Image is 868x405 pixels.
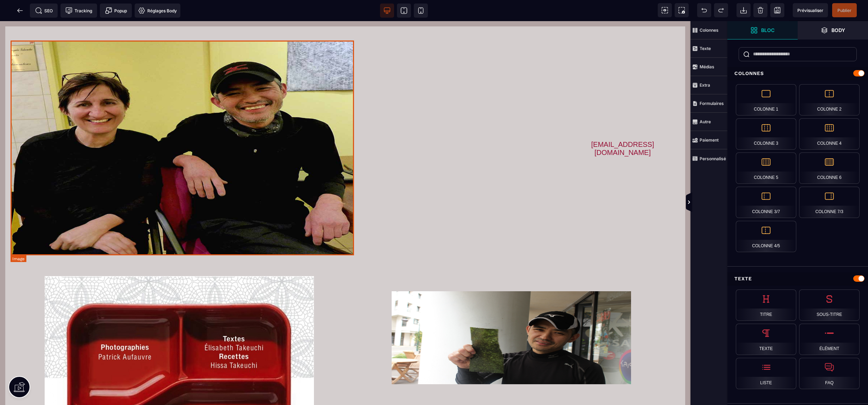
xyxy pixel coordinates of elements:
span: Tracking [65,7,92,14]
strong: Personnalisé [700,156,726,161]
div: Titre [736,289,796,321]
strong: Médias [700,64,714,69]
span: Voir mobile [414,4,428,18]
span: Rétablir [714,3,728,17]
div: Colonne 2 [799,84,860,116]
div: Colonne 7/3 [799,187,860,218]
span: Nettoyage [753,3,767,17]
strong: Body [831,27,845,33]
span: Enregistrer le contenu [832,3,857,17]
span: Ouvrir les blocs [727,21,798,39]
span: Colonnes [690,21,727,39]
span: Défaire [697,3,711,17]
span: Formulaires [690,94,727,113]
div: Liste [736,358,796,389]
div: Colonnes [727,67,868,80]
div: Colonne 6 [799,152,860,184]
span: Réglages Body [138,7,177,14]
strong: Extra [700,82,710,88]
span: Aperçu [793,3,828,17]
strong: Colonnes [700,27,719,33]
strong: Formulaires [700,101,724,106]
span: Afficher les vues [727,192,734,213]
span: Ouvrir les calques [798,21,868,39]
span: Texte [690,39,727,58]
div: Sous-titre [799,289,860,321]
strong: Autre [700,119,711,124]
div: Colonne 3/7 [736,187,796,218]
img: 9c4cfed1d9eaed5f4a927906bba85fbd_Hissa_pre%CC%81sente_la_Nori.JPG [392,270,631,363]
span: Importer [737,3,751,17]
span: Créer une alerte modale [100,4,132,18]
span: Voir les composants [658,3,672,17]
img: Elisabeth Paul-Takeuchi et Hisayuki Takeuchi [11,19,354,234]
span: Prévisualiser [797,8,823,13]
span: Paiement [690,131,727,149]
div: Colonne 5 [736,152,796,184]
span: Médias [690,58,727,76]
span: Extra [690,76,727,94]
div: Texte [736,324,796,355]
div: Élément [799,324,860,355]
text: [EMAIL_ADDRESS][DOMAIN_NAME] [578,119,667,136]
div: Colonne 1 [736,84,796,116]
span: Enregistrer [770,3,784,17]
span: SEO [35,7,53,14]
span: Capture d'écran [675,3,689,17]
strong: Texte [700,46,711,51]
span: Retour [13,4,27,18]
span: Métadata SEO [30,4,58,18]
div: Texte [727,272,868,285]
span: Code de suivi [60,4,97,18]
div: Colonne 3 [736,118,796,150]
strong: Paiement [700,137,719,143]
div: Colonne 4 [799,118,860,150]
div: Colonne 4/5 [736,221,796,252]
span: Favicon [135,4,180,18]
strong: Bloc [761,27,774,33]
span: Voir tablette [397,4,411,18]
span: Publier [837,8,851,13]
span: Autre [690,113,727,131]
span: Popup [105,7,127,14]
div: FAQ [799,358,860,389]
span: Personnalisé [690,149,727,168]
span: Voir bureau [380,4,394,18]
